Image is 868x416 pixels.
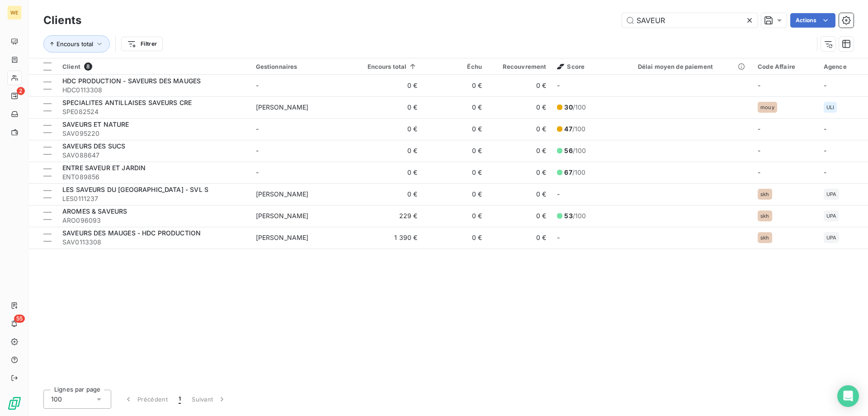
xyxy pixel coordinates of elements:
button: Actions [790,13,835,28]
span: - [758,81,760,89]
span: - [824,147,826,154]
span: - [824,81,826,89]
span: - [758,147,760,154]
td: 0 € [423,205,487,227]
span: - [758,125,760,133]
button: 1 [173,390,186,409]
span: /100 [564,146,586,155]
span: - [256,125,259,133]
span: 56 [564,147,572,154]
span: UPA [826,213,836,219]
span: 30 [564,103,572,111]
span: /100 [564,103,586,112]
td: 0 € [487,118,552,140]
span: 47 [564,125,572,133]
div: Open Intercom Messenger [837,385,859,407]
span: /100 [564,168,585,177]
button: Encours total [43,35,110,53]
span: SAVEURS DES MAUGES - HDC PRODUCTION [62,229,201,237]
td: 0 € [423,140,487,162]
span: [PERSON_NAME] [256,212,309,220]
span: Client [62,63,80,70]
span: UPA [826,235,836,240]
span: LES0111237 [62,194,245,203]
div: Code Affaire [758,63,813,70]
td: 0 € [423,96,487,118]
span: /100 [564,124,585,134]
td: 0 € [423,227,487,249]
div: Encours total [360,63,417,70]
td: 0 € [355,118,423,140]
div: Recouvrement [493,63,547,70]
span: 53 [564,212,572,220]
span: /100 [564,211,586,220]
td: 229 € [355,205,423,227]
span: Encours total [57,40,93,48]
span: 2 [17,87,25,95]
span: 55 [14,315,25,323]
td: 0 € [423,75,487,96]
td: 0 € [355,75,423,96]
span: 8 [84,62,92,71]
span: skh [760,235,769,240]
span: - [256,168,259,176]
span: ENT089856 [62,172,245,182]
span: - [256,81,259,89]
td: 0 € [487,75,552,96]
td: 0 € [487,205,552,227]
td: 0 € [355,183,423,205]
div: Échu [428,63,482,70]
span: - [557,234,560,241]
span: Score [557,63,585,70]
div: Agence [824,63,863,70]
span: SAV095220 [62,129,245,138]
span: mouy [760,105,774,110]
span: ENTRE SAVEUR ET JARDIN [62,164,146,172]
span: - [256,147,259,154]
span: skh [760,191,769,197]
td: 0 € [355,96,423,118]
td: 1 390 € [355,227,423,249]
span: UPA [826,191,836,197]
span: 67 [564,168,572,176]
span: - [758,168,760,176]
td: 0 € [423,162,487,183]
span: LES SAVEURS DU [GEOGRAPHIC_DATA] - SVL S [62,186,208,193]
span: SPECIALITES ANTILLAISES SAVEURS CRE [62,99,192,106]
span: 100 [51,395,62,404]
button: Précédent [118,390,173,409]
span: SAVEURS DES SUCS [62,142,125,150]
div: WE [7,5,22,20]
td: 0 € [423,183,487,205]
span: HDC PRODUCTION - SAVEURS DES MAUGES [62,77,201,85]
span: [PERSON_NAME] [256,190,309,198]
span: skh [760,213,769,219]
td: 0 € [487,227,552,249]
span: - [557,190,560,198]
span: AROMES & SAVEURS [62,207,127,215]
h3: Clients [43,12,81,29]
span: - [824,125,826,133]
span: SAV088647 [62,151,245,160]
div: Gestionnaires [256,63,350,70]
td: 0 € [487,140,552,162]
div: Délai moyen de paiement [638,63,747,70]
td: 0 € [487,162,552,183]
span: HDC0113308 [62,86,245,95]
span: ULI [826,105,834,110]
td: 0 € [355,140,423,162]
span: - [824,168,826,176]
span: [PERSON_NAME] [256,234,309,241]
span: - [557,81,560,89]
td: 0 € [487,183,552,205]
td: 0 € [423,118,487,140]
a: 2 [7,89,21,103]
button: Suivant [186,390,232,409]
span: [PERSON_NAME] [256,103,309,111]
span: SAV0113308 [62,238,245,247]
span: 1 [179,395,181,404]
span: SAVEURS ET NATURE [62,120,129,128]
td: 0 € [487,96,552,118]
span: ARO096093 [62,216,245,225]
td: 0 € [355,162,423,183]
